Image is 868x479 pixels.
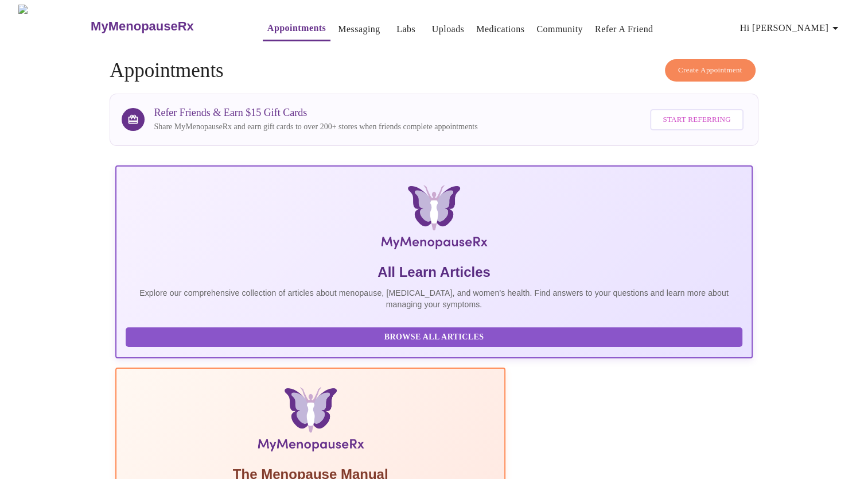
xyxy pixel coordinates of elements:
a: Start Referring [647,103,746,136]
span: Browse All Articles [137,330,730,345]
p: Share MyMenopauseRx and earn gift cards to over 200+ stores when friends complete appointments [154,121,477,133]
button: Create Appointment [665,59,756,82]
button: Messaging [333,18,384,41]
button: Start Referring [650,109,743,130]
a: Community [536,21,583,37]
button: Refer a Friend [590,18,658,41]
a: Uploads [432,21,465,37]
button: Medications [472,18,529,41]
button: Appointments [263,17,330,41]
button: Labs [388,18,425,41]
h4: Appointments [110,59,758,82]
span: Hi [PERSON_NAME] [740,20,842,36]
button: Uploads [427,18,469,41]
img: MyMenopauseRx Logo [221,185,647,254]
a: Browse All Articles [126,331,745,341]
h3: MyMenopauseRx [91,19,194,34]
button: Community [532,18,587,41]
span: Start Referring [663,113,730,126]
a: Messaging [338,21,380,37]
h3: Refer Friends & Earn $15 Gift Cards [154,107,477,119]
a: MyMenopauseRx [89,6,240,47]
h5: All Learn Articles [126,263,742,281]
a: Appointments [267,20,326,36]
img: Menopause Manual [184,387,436,456]
p: Explore our comprehensive collection of articles about menopause, [MEDICAL_DATA], and women's hea... [126,287,742,310]
span: Create Appointment [678,64,742,77]
button: Hi [PERSON_NAME] [735,17,847,40]
button: Browse All Articles [126,327,742,347]
a: Labs [396,21,415,37]
img: MyMenopauseRx Logo [18,5,89,48]
a: Refer a Friend [595,21,653,37]
a: Medications [476,21,524,37]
